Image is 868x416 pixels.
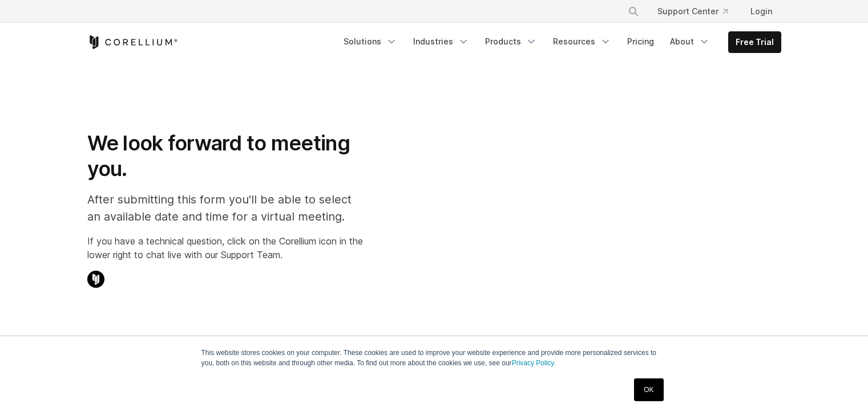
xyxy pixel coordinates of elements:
a: Free Trial [729,32,781,52]
button: Search [623,1,644,22]
div: Navigation Menu [337,31,781,53]
a: Login [741,1,781,22]
a: Privacy Policy. [512,359,556,367]
div: Navigation Menu [614,1,781,22]
a: Industries [406,31,476,52]
a: OK [634,378,663,401]
p: If you have a technical question, click on the Corellium icon in the lower right to chat live wit... [87,234,363,262]
a: About [663,31,717,52]
a: Resources [546,31,618,52]
h1: We look forward to meeting you. [87,130,363,182]
a: Support Center [648,1,737,22]
p: After submitting this form you'll be able to select an available date and time for a virtual meet... [87,191,363,225]
a: Corellium Home [87,35,178,49]
a: Products [478,31,544,52]
p: This website stores cookies on your computer. These cookies are used to improve your website expe... [201,348,667,368]
a: Solutions [337,31,404,52]
a: Pricing [620,31,661,52]
img: Corellium Chat Icon [87,271,104,288]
